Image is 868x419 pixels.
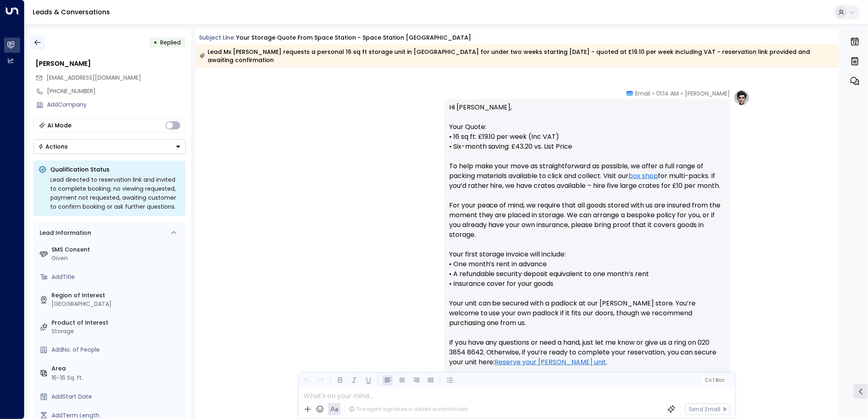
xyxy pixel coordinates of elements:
[52,300,182,308] div: [GEOGRAPHIC_DATA]
[37,229,92,237] div: Lead Information
[52,254,182,263] div: Given
[52,291,182,300] label: Region of Interest
[713,377,714,383] span: |
[52,327,182,336] div: Storage
[52,245,182,254] label: SMS Consent
[349,406,468,413] div: The agent signature is added automatically
[52,392,182,401] div: AddStart Date
[52,273,182,281] div: AddTitle
[47,100,186,109] div: AddCompany
[495,357,606,367] a: Reserve your [PERSON_NAME] unit
[199,48,834,64] div: Lead Mx [PERSON_NAME] requests a personal 16 sq ft storage unit in [GEOGRAPHIC_DATA] for under tw...
[635,89,651,98] span: Email
[301,375,311,386] button: Undo
[52,345,182,354] div: AddNo. of People
[734,89,750,106] img: profile-logo.png
[154,35,158,50] div: •
[315,375,326,386] button: Redo
[52,374,83,382] div: 16-16 Sq. ft.
[33,7,110,17] a: Leads & Conversations
[705,377,724,383] span: Cc Bcc
[685,89,730,98] span: [PERSON_NAME]
[236,33,471,42] div: Your storage quote from Space Station - Space Station [GEOGRAPHIC_DATA]
[47,74,141,82] span: [EMAIL_ADDRESS][DOMAIN_NAME]
[51,165,181,174] p: Qualification Status
[52,319,182,327] label: Product of Interest
[199,33,235,42] span: Subject Line:
[629,171,658,181] a: box shop
[653,89,655,98] span: •
[36,59,186,69] div: [PERSON_NAME]
[34,139,186,154] div: Button group with a nested menu
[48,121,72,129] div: AI Mode
[47,74,141,82] span: tyqycu@gmail.com
[681,89,683,98] span: •
[47,87,186,96] div: [PHONE_NUMBER]
[51,175,181,211] div: Lead directed to reservation link and invited to complete booking; no viewing requested, payment ...
[701,377,727,384] button: Cc|Bcc
[449,103,725,397] p: Hi [PERSON_NAME], Your Quote: • 16 sq ft: £19.10 per week (Inc VAT) • Six-month saving: £43.20 vs...
[657,89,679,98] span: 01:14 AM
[34,139,186,154] button: Actions
[38,143,68,150] div: Actions
[161,38,181,47] span: Replied
[52,364,182,373] label: Area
